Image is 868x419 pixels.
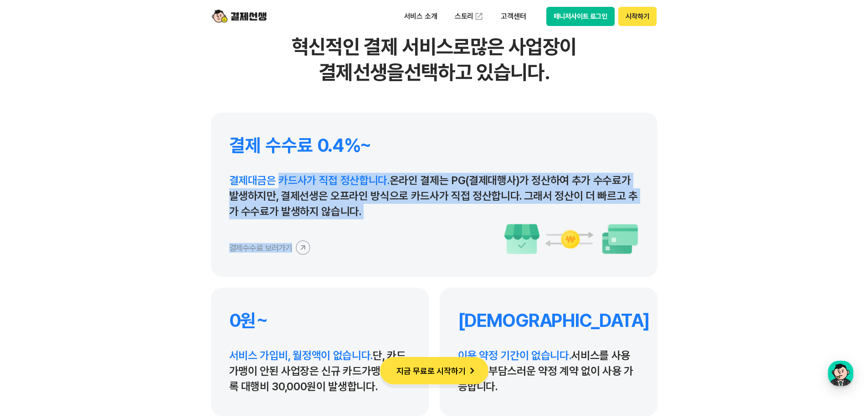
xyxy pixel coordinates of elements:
span: 결제대금은 카드사가 직접 정산합니다. [229,174,390,187]
p: 서비스 소개 [398,8,444,25]
a: 대화 [60,289,118,312]
p: 단, 카드가맹이 안된 사업장은 신규 카드가맹점 등록 대행비 30,000원이 발생합니다. [229,348,411,394]
a: 설정 [118,289,175,312]
button: 지금 무료로 시작하기 [380,357,488,384]
p: 고객센터 [494,8,532,25]
button: 시작하기 [618,7,656,26]
span: 이용 약정 기간이 없습니다. [458,349,571,362]
img: 수수료 이미지 [503,223,639,255]
img: logo [212,8,267,25]
span: 설정 [141,303,152,310]
span: 대화 [83,303,94,310]
a: 스토리 [448,7,490,26]
a: 홈 [3,289,60,312]
button: 매니저사이트 로그인 [546,7,615,26]
img: 화살표 아이콘 [466,364,478,377]
span: 홈 [29,303,34,310]
img: 외부 도메인 오픈 [474,12,483,21]
h2: 혁신적인 결제 서비스로 많은 사업장이 결제선생을 선택하고 있습니다. [211,34,657,85]
span: 서비스 가입비, 월정액이 없습니다. [229,349,373,362]
button: 결제수수료 보러가기 [229,240,310,255]
p: 서비스를 사용하실때 부담스러운 약정 계약 없이 사용 가능합니다. [458,348,639,394]
h4: 결제 수수료 0.4%~ [229,134,639,156]
h4: [DEMOGRAPHIC_DATA] [458,310,639,331]
h4: 0원~ [229,310,411,331]
p: 온라인 결제는 PG(결제대행사)가 정산하여 추가 수수료가 발생하지만, 결제선생은 오프라인 방식으로 카드사가 직접 정산합니다. 그래서 정산이 더 빠르고 추가 수수료가 발생하지 ... [229,173,639,219]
